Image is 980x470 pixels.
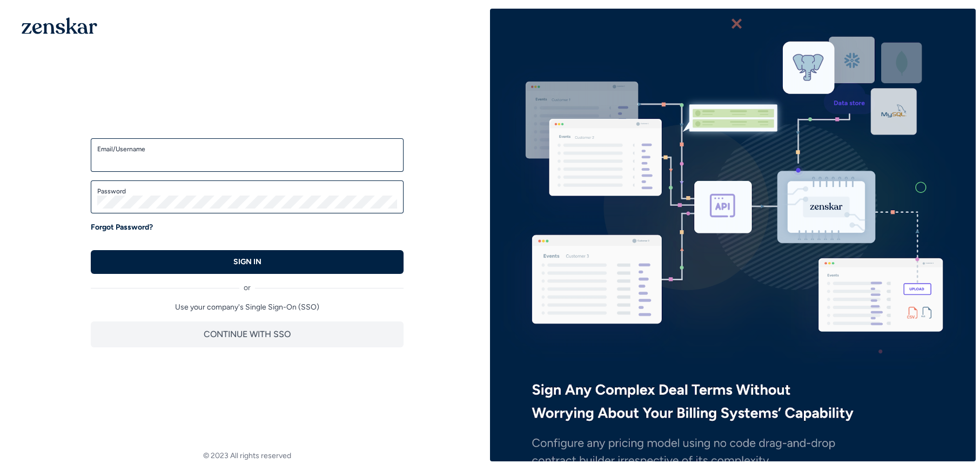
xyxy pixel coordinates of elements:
p: SIGN IN [233,257,261,267]
label: Email/Username [97,145,397,153]
footer: © 2023 All rights reserved [4,451,490,461]
button: SIGN IN [91,250,404,274]
a: Forgot Password? [91,222,153,233]
div: or [91,274,404,293]
button: CONTINUE WITH SSO [91,321,404,347]
p: Use your company's Single Sign-On (SSO) [91,302,404,313]
label: Password [97,187,397,196]
img: 1OGAJ2xQqyY4LXKgY66KYq0eOWRCkrZdAb3gUhuVAqdWPZE9SRJmCz+oDMSn4zDLXe31Ii730ItAGKgCKgCCgCikA4Av8PJUP... [22,17,97,34]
